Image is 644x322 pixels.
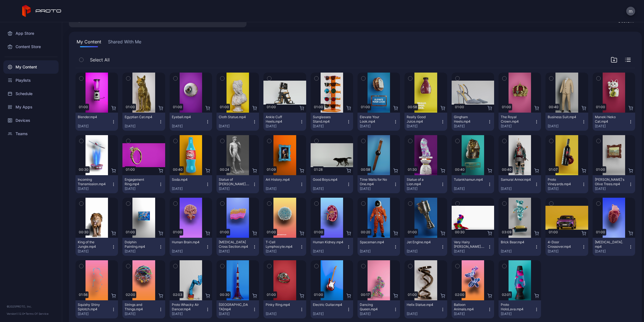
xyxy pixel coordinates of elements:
[3,114,59,127] a: Devices
[454,115,484,124] div: Gingham Heels.mp4
[217,300,259,318] button: [GEOGRAPHIC_DATA]mp4[DATE]
[360,303,390,311] div: Dancing Queen.mp4
[452,238,494,256] button: Very Hairy [PERSON_NAME].mp4[DATE]
[3,27,59,40] a: App Store
[125,312,158,316] div: [DATE]
[3,60,59,74] a: My Content
[311,113,353,131] button: Sunglasses Stand.mp4[DATE]
[219,312,252,316] div: [DATE]
[360,240,390,244] div: Spaceman.mp4
[125,249,158,254] div: [DATE]
[407,177,437,186] div: Statue of a Lion.mp4
[454,312,487,316] div: [DATE]
[170,300,212,318] button: Proto Whacky Air Dancer.mp4[DATE]
[125,187,158,191] div: [DATE]
[360,115,390,124] div: Elevate Your Look.mp4
[78,177,108,186] div: Incoming Transmission.mp4
[499,238,541,256] button: Brick Bear.mp4[DATE]
[313,303,343,307] div: Electric Guitar.mp4
[217,238,259,256] button: [MEDICAL_DATA] Cross Section.mp4[DATE]
[266,177,296,182] div: Art History.mp4
[122,113,165,131] button: Egyptian Cat.mp4[DATE]
[407,115,437,124] div: Really Good Juice.mp4
[219,124,252,128] div: [DATE]
[454,303,484,311] div: Balloon Animals.mp4
[313,240,343,244] div: Human Kidney.mp4
[311,175,353,193] button: Good Boys.mp4[DATE]
[78,303,108,311] div: Squishy Shiny Splotch.mp4
[452,113,494,131] button: Gingham Heels.mp4[DATE]
[454,240,484,249] div: Very Hairy Jerry.mp4
[219,240,249,249] div: Epidermis Cross Section.mp4
[407,187,440,191] div: [DATE]
[76,175,118,193] button: Incoming Transmission.mp4[DATE]
[548,177,578,186] div: Proto Vineyards.mp4
[360,177,390,186] div: Time Waits for No One.mp4
[172,115,202,119] div: Eyeball.mp4
[122,300,165,318] button: Strings and Things.mp4[DATE]
[501,124,534,128] div: [DATE]
[107,38,142,47] button: Shared With Me
[125,240,155,249] div: Dolphin Painting.mp4
[219,303,249,311] div: Tokyo Tower.mp4
[3,74,59,87] a: Playlists
[595,249,628,254] div: [DATE]
[3,40,59,53] div: Content Store
[125,124,158,128] div: [DATE]
[78,187,111,191] div: [DATE]
[7,304,55,309] div: © 2025 PROTO, Inc.
[266,303,296,307] div: Pinky Ring.mp4
[499,300,541,318] button: Proto HoloLava.mp4[DATE]
[3,87,59,100] a: Schedule
[404,175,447,193] button: Statue of a Lion.mp4[DATE]
[170,113,212,131] button: Eyeball.mp4[DATE]
[266,115,296,124] div: Ankle Cuff Heels.mp4
[125,303,155,311] div: Strings and Things.mp4
[626,7,635,16] button: m
[499,113,541,131] button: The Royal Crown.mp4[DATE]
[545,113,588,131] button: Business Suit.mp4[DATE]
[407,312,440,316] div: [DATE]
[595,187,628,191] div: [DATE]
[3,127,59,140] a: Teams
[360,249,393,254] div: [DATE]
[548,115,578,119] div: Business Suit.mp4
[358,113,400,131] button: Elevate Your Look.mp4[DATE]
[358,238,400,256] button: Spaceman.mp4[DATE]
[313,177,343,182] div: Good Boys.mp4
[311,238,353,256] button: Human Kidney.mp4[DATE]
[266,187,299,191] div: [DATE]
[501,177,531,182] div: Samurai Armor.mp4
[76,113,118,131] button: Blender.mp4[DATE]
[172,177,202,182] div: Soda.mp4
[172,124,205,128] div: [DATE]
[172,249,205,254] div: [DATE]
[407,240,437,244] div: Jet Engine.mp4
[78,312,111,316] div: [DATE]
[217,175,259,193] button: Statue of [PERSON_NAME].mp4[DATE]
[172,187,205,191] div: [DATE]
[407,249,440,254] div: [DATE]
[266,240,296,249] div: T-Cell Lymphocyte.mp4
[3,100,59,114] div: My Apps
[313,249,346,254] div: [DATE]
[360,124,393,128] div: [DATE]
[266,312,299,316] div: [DATE]
[313,115,343,124] div: Sunglasses Stand.mp4
[172,303,202,311] div: Proto Whacky Air Dancer.mp4
[78,249,111,254] div: [DATE]
[499,175,541,193] button: Samurai Armor.mp4[DATE]
[313,312,346,316] div: [DATE]
[219,249,252,254] div: [DATE]
[263,175,306,193] button: Art History.mp4[DATE]
[78,240,108,249] div: King of the Jungle.mp4
[545,238,588,256] button: 4-Door Crossover.mp4[DATE]
[501,115,531,124] div: The Royal Crown.mp4
[501,240,531,244] div: Brick Bear.mp4
[263,300,306,318] button: Pinky Ring.mp4[DATE]
[501,187,534,191] div: [DATE]
[170,175,212,193] button: Soda.mp4[DATE]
